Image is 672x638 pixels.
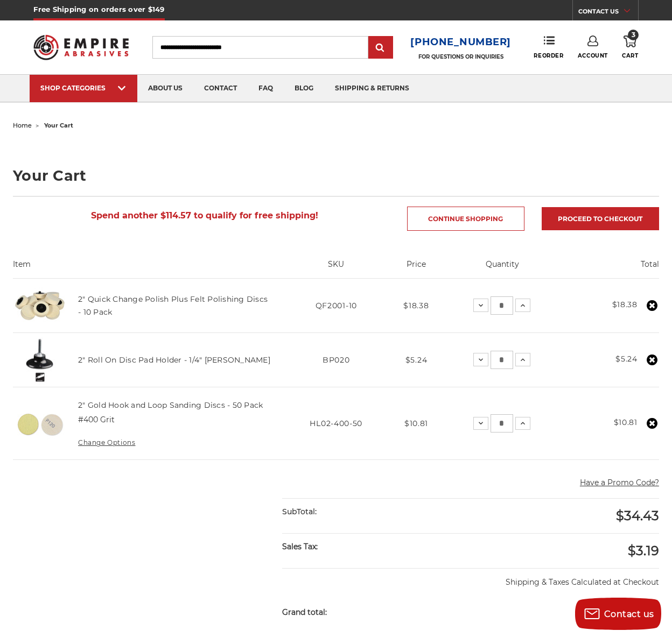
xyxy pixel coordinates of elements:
[370,37,391,59] input: Submit
[248,75,284,102] a: faq
[616,508,659,523] span: $34.43
[612,300,638,309] strong: $18.38
[628,543,659,558] span: $3.19
[282,568,659,588] p: Shipping & Taxes Calculated at Checkout
[282,259,390,278] th: SKU
[13,168,659,183] h1: Your Cart
[404,419,428,428] span: $10.81
[405,355,428,365] span: $5.24
[403,301,429,310] span: $18.38
[578,52,608,59] span: Account
[33,29,129,66] img: Empire Abrasives
[193,75,248,102] a: contact
[316,301,357,310] span: QF2001-10
[282,607,327,617] strong: Grand total:
[491,414,513,433] input: 2" Gold Hook and Loop Sanding Discs - 50 Pack Quantity:
[78,294,268,317] a: 2" Quick Change Polish Plus Felt Polishing Discs - 10 Pack
[622,52,638,59] span: Cart
[91,210,318,221] span: Spend another $114.57 to qualify for free shipping!
[44,122,73,129] span: your cart
[78,400,263,410] a: 2" Gold Hook and Loop Sanding Discs - 50 Pack
[323,355,350,365] span: BP020
[614,417,638,427] strong: $10.81
[78,355,270,365] a: 2" Roll On Disc Pad Holder - 1/4" [PERSON_NAME]
[13,122,32,129] a: home
[40,84,127,92] div: SHOP CATEGORIES
[137,75,193,102] a: about us
[604,609,654,619] span: Contact us
[534,52,563,59] span: Reorder
[390,259,443,278] th: Price
[282,542,318,551] strong: Sales Tax:
[78,414,115,426] dd: #400 Grit
[580,477,659,488] button: Have a Promo Code?
[542,207,659,230] a: Proceed to checkout
[410,53,511,60] p: FOR QUESTIONS OR INQUIRIES
[78,438,135,446] a: Change Options
[410,34,511,50] a: [PHONE_NUMBER]
[575,598,661,630] button: Contact us
[615,354,638,364] strong: $5.24
[284,75,324,102] a: blog
[13,333,67,387] img: 2" Roll On Disc Pad Holder - 1/4" Shank
[534,36,563,59] a: Reorder
[310,419,362,428] span: HL02-400-50
[324,75,420,102] a: shipping & returns
[407,207,524,231] a: Continue Shopping
[578,5,638,20] a: CONTACT US
[13,396,67,450] img: 2 inch hook loop sanding discs gold
[563,259,659,278] th: Total
[628,30,639,40] span: 3
[491,351,513,369] input: 2" Roll On Disc Pad Holder - 1/4" Shank Quantity:
[491,296,513,315] input: 2" Quick Change Polish Plus Felt Polishing Discs - 10 Pack Quantity:
[13,259,282,278] th: Item
[622,36,638,59] a: 3 Cart
[13,279,67,332] img: 2" Roloc Polishing Felt Discs
[442,259,563,278] th: Quantity
[282,499,471,525] div: SubTotal:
